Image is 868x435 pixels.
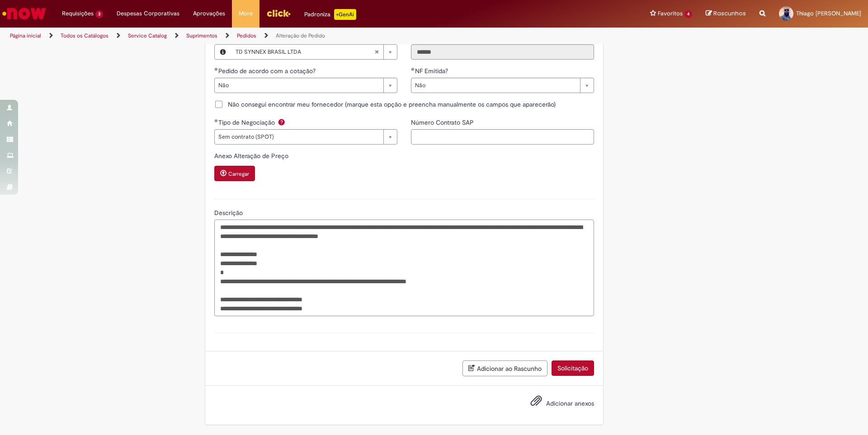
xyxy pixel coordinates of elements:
span: Tipo de Negociação [218,118,277,126]
a: Página inicial [10,32,41,39]
button: Adicionar anexos [528,393,544,413]
a: Rascunhos [706,9,746,18]
span: Obrigatório Preenchido [214,67,218,71]
button: Solicitação [552,360,594,376]
span: Requisições [62,9,94,18]
a: Suprimentos [186,32,217,39]
span: TD SYNNEX BRASIL LTDA [236,45,374,59]
img: ServiceNow [1,5,47,23]
button: Nome do Fornecedor, Visualizar este registro TD SYNNEX BRASIL LTDA [215,45,231,59]
a: TD SYNNEX BRASIL LTDALimpar campo Nome do Fornecedor [231,45,397,59]
button: Adicionar ao Rascunho [462,360,547,376]
span: Rascunhos [713,9,746,18]
a: Todos os Catálogos [61,32,108,39]
small: Carregar [228,170,249,178]
span: Sem contrato (SPOT) [218,130,379,144]
span: Favoritos [658,9,683,18]
span: Obrigatório Preenchido [214,119,218,122]
span: Não consegui encontrar meu fornecedor (marque esta opção e preencha manualmente os campos que apa... [228,100,556,109]
span: Aprovações [193,9,225,18]
p: +GenAi [334,9,356,20]
span: Pedido de acordo com a cotação? [218,67,317,75]
a: Pedidos [237,32,256,39]
button: Carregar anexo de Anexo Alteração de Preço [214,166,255,181]
input: Número Contrato SAP [411,129,594,145]
span: Número Contrato SAP [411,118,476,126]
textarea: Descrição [214,220,594,316]
span: Despesas Corporativas [117,9,179,18]
abbr: Limpar campo Nome do Fornecedor [370,45,383,59]
ul: Trilhas de página [7,28,572,44]
span: Obrigatório Preenchido [411,67,415,71]
a: Alteração de Pedido [276,32,325,39]
span: 3 [95,10,103,18]
div: Padroniza [304,9,356,20]
span: Thiago [PERSON_NAME] [796,9,861,17]
input: Código SAP fornecedor [411,44,594,60]
span: 4 [684,10,692,18]
span: NF Emitida? [415,67,450,75]
span: Não [218,78,379,93]
span: More [239,9,253,18]
span: Ajuda para Tipo de Negociação [276,118,287,126]
a: Service Catalog [128,32,167,39]
img: click_logo_yellow_360x200.png [266,6,291,20]
span: Adicionar anexos [546,399,594,407]
span: Descrição [214,209,245,217]
span: Anexo Alteração de Preço [214,152,290,160]
span: Não [415,78,576,93]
